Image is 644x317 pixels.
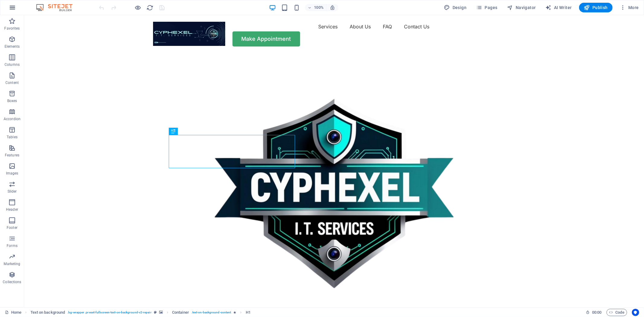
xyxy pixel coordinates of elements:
[609,309,624,316] span: Code
[30,309,65,316] span: Click to select. Double-click to edit
[330,5,335,10] i: On resize automatically adjust zoom level to fit chosen device.
[584,5,608,11] span: Publish
[546,5,572,11] span: AI Writer
[147,4,154,11] i: Reload page
[7,225,18,230] p: Footer
[233,311,236,314] i: Element contains an animation
[507,5,536,11] span: Navigator
[5,44,20,49] p: Elements
[442,3,469,12] div: Design (Ctrl+Alt+Y)
[6,171,18,176] p: Images
[8,189,17,194] p: Slider
[7,135,18,139] p: Tables
[7,243,18,248] p: Forms
[4,26,20,31] p: Favorites
[442,3,469,12] button: Design
[4,261,20,266] p: Marketing
[596,310,597,315] span: :
[159,311,163,314] i: This element contains a background
[632,309,639,316] button: Usercentrics
[4,117,21,121] p: Accordion
[543,3,574,12] button: AI Writer
[146,4,154,11] button: reload
[35,4,80,11] img: Editor Logo
[30,309,251,316] nav: breadcrumb
[505,3,538,12] button: Navigator
[305,4,326,11] button: 100%
[246,309,251,316] span: Click to select. Double-click to edit
[586,309,602,316] h6: Session time
[5,309,21,316] a: Click to cancel selection. Double-click to open Pages
[579,3,613,12] button: Publish
[607,309,627,316] button: Code
[476,5,497,11] span: Pages
[172,309,189,316] span: Click to select. Double-click to edit
[191,309,231,316] span: . text-on-background-content
[154,311,157,314] i: This element is a customizable preset
[5,80,19,85] p: Content
[67,309,151,316] span: . bg-wrapper .preset-fullscreen-text-on-background-v2-repair
[7,98,17,103] p: Boxes
[617,3,641,12] button: More
[3,280,21,284] p: Collections
[5,153,19,158] p: Features
[314,4,324,11] h6: 100%
[5,62,20,67] p: Columns
[620,5,639,11] span: More
[592,309,601,316] span: 00 00
[474,3,500,12] button: Pages
[444,5,467,11] span: Design
[6,207,18,212] p: Header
